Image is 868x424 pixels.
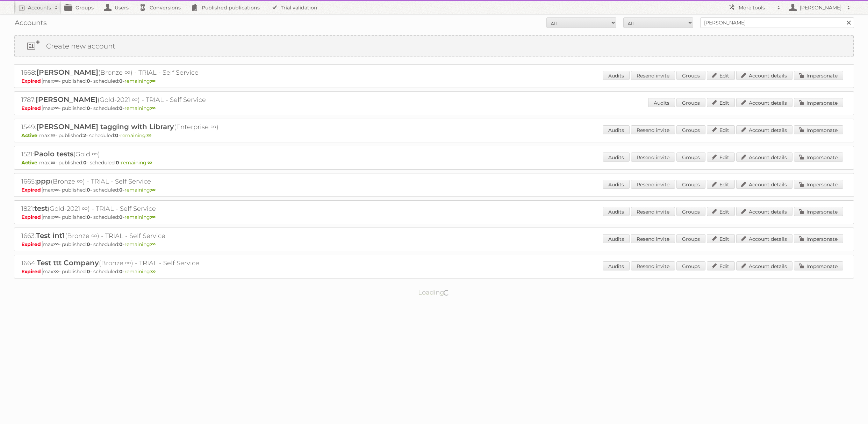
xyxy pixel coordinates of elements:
[794,125,843,134] a: Impersonate
[736,234,792,243] a: Account details
[736,180,792,189] a: Account details
[121,159,152,166] span: remaining:
[707,153,735,162] a: Edit
[21,95,266,104] h2: 1787: (Gold-2021 ∞) - TRIAL - Self Service
[631,261,675,270] a: Resend invite
[21,187,43,193] span: Expired
[707,207,735,216] a: Edit
[21,150,266,159] h2: 1521: (Gold ∞)
[21,159,39,166] span: Active
[119,78,123,84] strong: 0
[36,95,98,104] span: [PERSON_NAME]
[36,177,51,185] span: ppp
[21,132,847,139] p: max: - published: - scheduled: -
[151,241,156,247] strong: ∞
[54,105,59,111] strong: ∞
[676,125,705,134] a: Groups
[62,1,101,14] a: Groups
[83,132,86,139] strong: 2
[736,125,792,134] a: Account details
[794,234,843,243] a: Impersonate
[87,241,90,247] strong: 0
[37,259,99,267] span: Test ttt Company
[21,78,43,84] span: Expired
[83,159,87,166] strong: 0
[148,159,152,166] strong: ∞
[120,132,151,139] span: remaining:
[87,214,90,220] strong: 0
[603,125,630,134] a: Audits
[794,207,843,216] a: Impersonate
[21,214,847,220] p: max: - published: - scheduled: -
[21,214,43,220] span: Expired
[87,105,90,111] strong: 0
[798,4,844,11] h2: [PERSON_NAME]
[151,78,156,84] strong: ∞
[736,261,792,270] a: Account details
[21,78,847,84] p: max: - published: - scheduled: -
[21,204,266,213] h2: 1821: (Gold-2021 ∞) - TRIAL - Self Service
[115,132,119,139] strong: 0
[34,204,48,213] span: test
[54,187,59,193] strong: ∞
[15,36,853,57] a: Create new account
[124,187,156,193] span: remaining:
[267,1,324,14] a: Trial validation
[603,207,630,216] a: Audits
[124,214,156,220] span: remaining:
[119,241,123,247] strong: 0
[631,125,675,134] a: Resend invite
[707,71,735,80] a: Edit
[54,268,59,275] strong: ∞
[707,234,735,243] a: Edit
[794,153,843,162] a: Impersonate
[707,98,735,107] a: Edit
[21,268,43,275] span: Expired
[36,68,98,76] span: [PERSON_NAME]
[794,261,843,270] a: Impersonate
[119,187,123,193] strong: 0
[136,1,188,14] a: Conversions
[676,153,705,162] a: Groups
[603,153,630,162] a: Audits
[34,150,73,158] span: Paolo tests
[676,234,705,243] a: Groups
[725,1,784,14] a: More tools
[736,153,792,162] a: Account details
[676,71,705,80] a: Groups
[21,241,847,247] p: max: - published: - scheduled: -
[603,180,630,189] a: Audits
[707,125,735,134] a: Edit
[676,180,705,189] a: Groups
[116,159,119,166] strong: 0
[21,241,43,247] span: Expired
[21,122,266,132] h2: 1549: (Enterprise ∞)
[21,105,847,111] p: max: - published: - scheduled: -
[648,98,675,107] a: Audits
[87,187,90,193] strong: 0
[794,180,843,189] a: Impersonate
[603,71,630,80] a: Audits
[151,187,156,193] strong: ∞
[739,4,774,11] h2: More tools
[188,1,267,14] a: Published publications
[603,234,630,243] a: Audits
[151,105,156,111] strong: ∞
[124,241,156,247] span: remaining:
[51,132,55,139] strong: ∞
[676,261,705,270] a: Groups
[21,187,847,193] p: max: - published: - scheduled: -
[87,268,90,275] strong: 0
[21,268,847,275] p: max: - published: - scheduled: -
[124,78,156,84] span: remaining:
[119,105,123,111] strong: 0
[707,180,735,189] a: Edit
[736,98,792,107] a: Account details
[631,207,675,216] a: Resend invite
[54,241,59,247] strong: ∞
[124,105,156,111] span: remaining:
[396,285,472,299] p: Loading
[147,132,151,139] strong: ∞
[151,268,156,275] strong: ∞
[101,1,136,14] a: Users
